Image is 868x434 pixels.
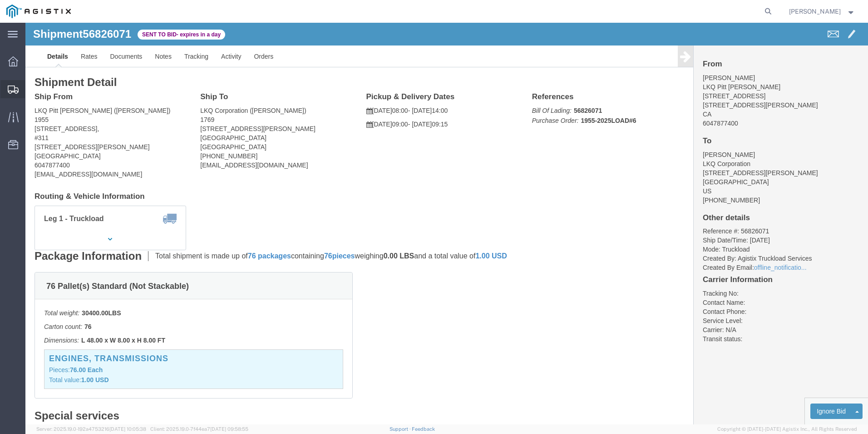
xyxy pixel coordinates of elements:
span: [DATE] 10:05:38 [109,426,146,432]
button: [PERSON_NAME] [789,6,856,17]
iframe: FS Legacy Container [25,23,868,424]
span: Copyright © [DATE]-[DATE] Agistix Inc., All Rights Reserved [717,425,857,433]
span: [DATE] 09:58:55 [210,426,248,432]
span: Server: 2025.19.0-192a4753216 [36,426,146,432]
a: Support [390,426,412,432]
span: Corey Keys [789,6,841,16]
img: logo [6,5,71,18]
span: Client: 2025.19.0-7f44ea7 [150,426,248,432]
a: Feedback [412,426,435,432]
